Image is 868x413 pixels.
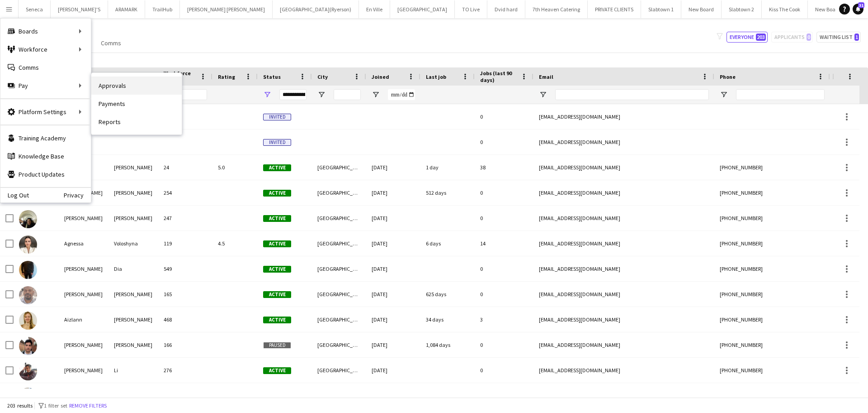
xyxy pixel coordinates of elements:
[312,383,366,408] div: [GEOGRAPHIC_DATA]
[525,0,588,18] button: 7th Heaven Catering
[420,282,475,307] div: 625 days
[539,73,553,80] span: Email
[59,206,108,231] div: [PERSON_NAME]
[475,231,533,256] div: 14
[0,103,91,121] div: Platform Settings
[0,22,91,40] div: Boards
[312,282,366,307] div: [GEOGRAPHIC_DATA]
[475,104,533,129] div: 0
[475,383,533,408] div: 0
[714,180,830,205] div: [PHONE_NUMBER]
[145,0,180,18] button: TrailHub
[312,358,366,383] div: [GEOGRAPHIC_DATA]
[263,266,291,273] span: Active
[158,231,212,256] div: 119
[263,317,291,323] span: Active
[97,37,125,49] a: Comms
[0,192,29,199] a: Log Out
[816,32,861,43] button: Waiting list1
[641,0,681,18] button: Slabtown 1
[390,0,455,18] button: [GEOGRAPHIC_DATA]
[158,358,212,383] div: 276
[714,231,830,256] div: [PHONE_NUMBER]
[164,70,196,83] span: Workforce ID
[312,155,366,180] div: [GEOGRAPHIC_DATA]
[854,34,859,41] span: 1
[180,89,207,100] input: Workforce ID Filter Input
[714,155,830,180] div: [PHONE_NUMBER]
[263,164,291,171] span: Active
[366,383,420,408] div: [DATE]
[91,95,182,113] a: Payments
[158,256,212,281] div: 549
[714,256,830,281] div: [PHONE_NUMBER]
[312,332,366,357] div: [GEOGRAPHIC_DATA]
[0,147,91,165] a: Knowledge Base
[714,358,830,383] div: [PHONE_NUMBER]
[67,401,108,411] button: Remove filters
[388,89,415,100] input: Joined Filter Input
[263,291,291,298] span: Active
[366,231,420,256] div: [DATE]
[420,383,475,408] div: 826 days
[420,180,475,205] div: 512 days
[359,0,390,18] button: En Ville
[475,282,533,307] div: 0
[312,180,366,205] div: [GEOGRAPHIC_DATA]
[533,155,714,180] div: [EMAIL_ADDRESS][DOMAIN_NAME]
[714,206,830,231] div: [PHONE_NUMBER]
[533,307,714,332] div: [EMAIL_ADDRESS][DOMAIN_NAME]
[366,206,420,231] div: [DATE]
[312,231,366,256] div: [GEOGRAPHIC_DATA]
[366,282,420,307] div: [DATE]
[455,0,487,18] button: TO Live
[19,210,37,228] img: Adriana da Silva
[19,388,37,406] img: Alejandra Muñoz
[533,180,714,205] div: [EMAIL_ADDRESS][DOMAIN_NAME]
[108,0,145,18] button: ARAMARK
[108,358,158,383] div: Li
[263,139,291,146] span: Invited
[475,206,533,231] div: 0
[334,89,361,100] input: City Filter Input
[714,332,830,357] div: [PHONE_NUMBER]
[426,73,446,80] span: Last job
[263,190,291,197] span: Active
[312,256,366,281] div: [GEOGRAPHIC_DATA]
[480,70,517,83] span: Jobs (last 90 days)
[263,342,291,349] span: Paused
[539,91,547,99] button: Open Filter Menu
[263,91,271,99] button: Open Filter Menu
[59,256,108,281] div: [PERSON_NAME]
[64,192,91,199] a: Privacy
[108,180,158,205] div: [PERSON_NAME]
[212,155,258,180] div: 5.0
[19,337,37,355] img: Alan Gabriel Andrade Lyra
[108,383,158,408] div: [PERSON_NAME]
[714,282,830,307] div: [PHONE_NUMBER]
[714,307,830,332] div: [PHONE_NUMBER]
[317,73,328,80] span: City
[19,0,51,18] button: Seneca
[475,358,533,383] div: 0
[420,307,475,332] div: 34 days
[108,155,158,180] div: [PERSON_NAME]
[108,307,158,332] div: [PERSON_NAME]
[853,4,863,14] a: 31
[366,358,420,383] div: [DATE]
[19,286,37,304] img: Ahmed Rahman
[91,113,182,131] a: Reports
[533,282,714,307] div: [EMAIL_ADDRESS][DOMAIN_NAME]
[59,307,108,332] div: Aizlann
[475,130,533,154] div: 0
[475,155,533,180] div: 38
[0,40,91,58] div: Workforce
[722,0,762,18] button: Slabtown 2
[19,312,37,330] img: Aizlann Rieck
[588,0,641,18] button: PRIVATE CLIENTS
[720,91,728,99] button: Open Filter Menu
[726,32,768,43] button: Everyone203
[533,104,714,129] div: [EMAIL_ADDRESS][DOMAIN_NAME]
[420,231,475,256] div: 6 days
[108,256,158,281] div: Dia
